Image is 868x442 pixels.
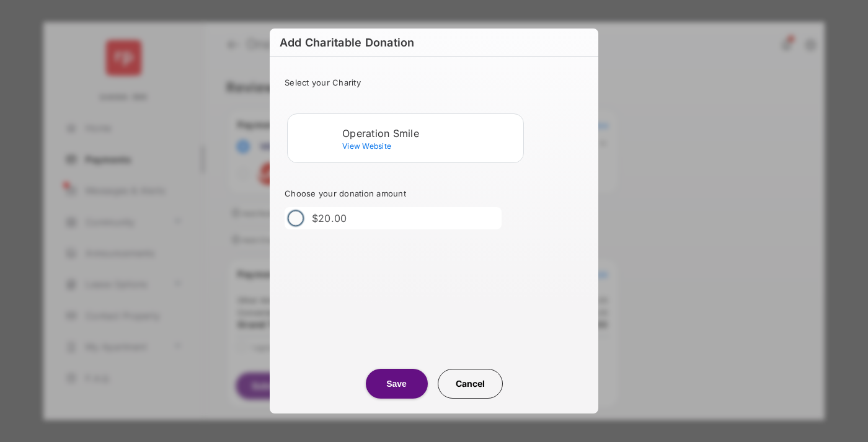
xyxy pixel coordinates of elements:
span: View Website [342,141,391,151]
h6: Add Charitable Donation [270,29,598,57]
button: Cancel [438,369,503,399]
div: Operation Smile [342,128,518,139]
span: Select your Charity [285,77,361,87]
label: $20.00 [312,212,347,224]
span: Choose your donation amount [285,188,406,198]
button: Save [366,369,428,399]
